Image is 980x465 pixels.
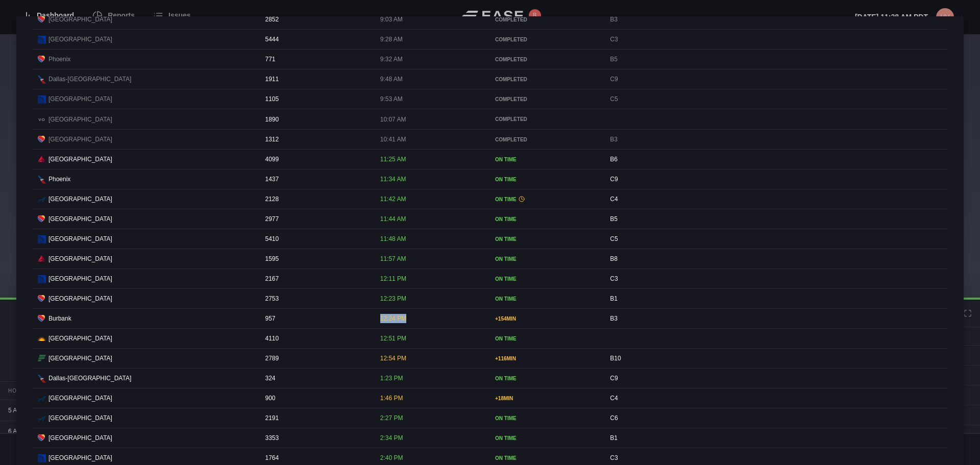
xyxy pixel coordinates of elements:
[260,209,373,229] div: 2977
[260,50,373,69] div: 771
[495,275,597,283] div: ON TIME
[610,355,621,362] span: B10
[610,156,618,163] span: B6
[48,453,112,462] span: [GEOGRAPHIC_DATA]
[380,454,403,461] span: 2:40 PM
[380,434,403,442] span: 2:34 PM
[495,255,597,263] div: ON TIME
[380,355,406,362] span: 12:54 PM
[380,16,403,23] span: 9:03 AM
[380,136,406,143] span: 10:41 AM
[610,36,618,43] span: C3
[380,56,403,63] span: 9:32 AM
[495,434,597,442] div: ON TIME
[380,215,406,223] span: 11:44 AM
[48,374,131,383] span: Dallas-[GEOGRAPHIC_DATA]
[610,395,618,402] span: C4
[380,255,406,262] span: 11:57 AM
[610,315,618,322] span: B3
[495,355,597,362] div: + 116 MIN
[495,195,597,203] div: ON TIME
[48,433,112,443] span: [GEOGRAPHIC_DATA]
[48,175,70,184] span: Phoenix
[495,315,597,323] div: + 154 MIN
[495,335,597,342] div: ON TIME
[260,329,373,348] div: 4110
[260,388,373,408] div: 900
[495,414,597,422] div: ON TIME
[260,428,373,448] div: 3353
[495,295,597,303] div: ON TIME
[260,309,373,328] div: 957
[610,235,618,242] span: C5
[48,75,131,84] span: Dallas-[GEOGRAPHIC_DATA]
[260,150,373,169] div: 4099
[495,395,597,402] div: + 18 MIN
[495,375,597,382] div: ON TIME
[48,274,112,283] span: [GEOGRAPHIC_DATA]
[495,156,597,163] div: ON TIME
[260,110,373,129] div: 1890
[260,89,373,109] div: 1105
[260,408,373,428] div: 2191
[48,354,112,363] span: [GEOGRAPHIC_DATA]
[48,115,112,124] span: [GEOGRAPHIC_DATA]
[380,156,406,163] span: 11:25 AM
[495,115,597,123] div: COMPLETED
[260,10,373,29] div: 2852
[495,16,597,23] div: COMPLETED
[610,76,618,83] span: C9
[380,275,406,282] span: 12:11 PM
[495,215,597,223] div: ON TIME
[48,194,112,204] span: [GEOGRAPHIC_DATA]
[380,295,406,302] span: 12:23 PM
[260,229,373,249] div: 5410
[495,36,597,43] div: COMPLETED
[610,136,618,143] span: B3
[610,375,618,382] span: C9
[48,135,112,144] span: [GEOGRAPHIC_DATA]
[495,176,597,183] div: ON TIME
[48,254,112,263] span: [GEOGRAPHIC_DATA]
[260,30,373,49] div: 5444
[260,289,373,308] div: 2753
[610,215,618,223] span: B5
[260,189,373,209] div: 2128
[495,235,597,243] div: ON TIME
[610,255,618,262] span: B8
[48,55,70,64] span: Phoenix
[380,315,406,322] span: 12:24 PM
[610,95,618,103] span: C5
[260,249,373,268] div: 1595
[48,334,112,343] span: [GEOGRAPHIC_DATA]
[610,16,618,23] span: B3
[48,234,112,243] span: [GEOGRAPHIC_DATA]
[380,195,406,203] span: 11:42 AM
[380,36,403,43] span: 9:28 AM
[610,275,618,282] span: C3
[48,314,71,323] span: Burbank
[260,269,373,288] div: 2167
[380,375,403,382] span: 1:23 PM
[48,294,112,303] span: [GEOGRAPHIC_DATA]
[610,195,618,203] span: C4
[610,295,618,302] span: B1
[495,136,597,143] div: COMPLETED
[495,76,597,83] div: COMPLETED
[260,69,373,89] div: 1911
[260,349,373,368] div: 2789
[495,95,597,103] div: COMPLETED
[38,116,46,124] span: VO
[380,335,406,342] span: 12:51 PM
[610,56,618,63] span: B5
[610,434,618,442] span: B1
[48,214,112,224] span: [GEOGRAPHIC_DATA]
[610,454,618,461] span: C3
[48,94,112,104] span: [GEOGRAPHIC_DATA]
[380,76,403,83] span: 9:48 AM
[380,414,403,422] span: 2:27 PM
[380,95,403,103] span: 9:53 AM
[260,130,373,149] div: 1312
[610,176,618,183] span: C9
[380,235,406,242] span: 11:48 AM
